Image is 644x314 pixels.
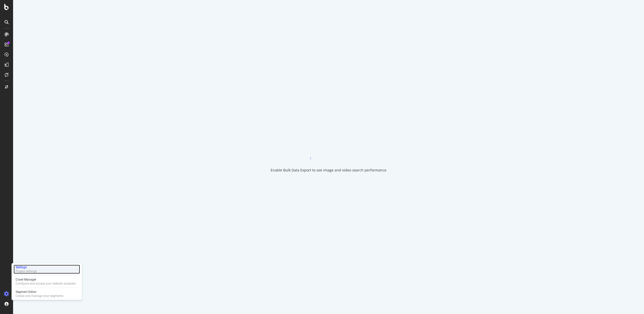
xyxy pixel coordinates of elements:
a: Segment EditorCreate and manage your segments [14,289,80,298]
div: Configure and access your website analyses [16,282,76,286]
a: Crawl ManagerConfigure and access your website analyses [14,277,80,286]
div: Create and manage your segments [16,294,63,298]
div: Segment Editor [16,290,63,294]
div: Crawl Manager [16,278,76,282]
div: animation [310,142,347,160]
div: Project settings [16,269,37,273]
a: SettingsProject settings [14,265,80,274]
div: Enable Bulk Data Export to see image and video search performance [271,168,386,173]
div: Settings [16,265,37,269]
